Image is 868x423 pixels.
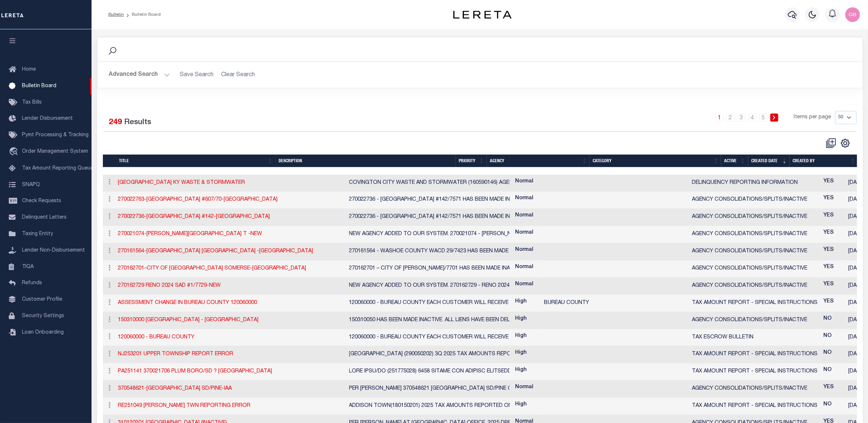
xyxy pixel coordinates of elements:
td: TAX AMOUNT REPORT - SPECIAL INSTRUCTIONS [689,363,821,381]
span: Items per page [794,114,831,122]
label: YES [824,246,834,254]
span: SNAPQ [22,182,40,187]
label: YES [824,194,834,203]
div: NEW AGENCY ADDED TO OUR SYSTEM. 270162729 - RENO 2024 SAD #1/7729 [349,282,510,290]
th: Title: activate to sort column ascending [116,155,275,167]
td: AGENCY CONSOLIDATIONS/SPLITS/INACTIVE [689,278,821,295]
label: NO [824,366,832,374]
div: [GEOGRAPHIC_DATA] (290050202) 3Q 2025 TAX AMOUNTS REPORTED [DATE] VIA JOB NJ253201. WE REGRET AMO... [349,350,510,359]
label: YES [824,383,834,392]
a: 150310000 [GEOGRAPHIC_DATA] - [GEOGRAPHIC_DATA] [118,318,259,323]
label: Normal [515,383,534,392]
div: NEW AGENCY ADDED TO OUR SYSTEM. 270021074 - [PERSON_NAME][GEOGRAPHIC_DATA] T-23/7821 [349,230,510,238]
span: Tax Amount Reporting Queue [22,166,93,171]
div: 270022736 - [GEOGRAPHIC_DATA] #142/7571 HAS BEEN MADE INACTIVE. THE DISTRICT HAS MATURED AND IS P... [349,196,510,204]
label: YES [824,263,834,271]
label: YES [824,212,834,220]
a: 270022736-[GEOGRAPHIC_DATA] #142-[GEOGRAPHIC_DATA] [118,214,270,219]
label: High [515,401,527,409]
td: TAX ESCROW BULLETIN [689,329,821,346]
button: Advanced Search [109,68,170,82]
td: AGENCY CONSOLIDATIONS/SPLITS/INACTIVE [689,260,821,278]
span: Loan Onboarding [22,330,64,335]
label: High [515,349,527,357]
td: AGENCY CONSOLIDATIONS/SPLITS/INACTIVE [689,243,821,260]
a: 1 [715,114,723,122]
div: ADDISON TOWN(180150201) 2025 TAX AMOUNTS REPORTED ON [DATE] VIA JOB ME251049 WERE INCORRECT. [PER... [349,402,510,410]
div: PER [PERSON_NAME] 370548621 [GEOGRAPHIC_DATA] SD/PINE GROVE TWP_MOBILE HOMES IS COLLECTED UNDER A... [349,385,510,393]
a: 2 [726,114,734,122]
a: 3 [737,114,745,122]
td: AGENCY CONSOLIDATIONS/SPLITS/INACTIVE [689,192,821,209]
a: 270022763-[GEOGRAPHIC_DATA] #607/70-[GEOGRAPHIC_DATA] [118,197,278,202]
th: Priority: activate to sort column ascending [456,155,487,167]
div: 150310050 HAS BEEN MADE INACTIVE. ALL LIENS HAVE BEEN DELETED. [349,316,510,324]
span: Lender Disbursement [22,116,73,121]
label: Results [124,117,152,129]
span: Home [22,67,36,72]
div: 270162701 – CITY OF [PERSON_NAME]/7701 HAS BEEN MADE INACTIVE. THE DISTRICT HAS MATURED AND IS PA... [349,265,510,273]
a: 370548621-[GEOGRAPHIC_DATA] SD/PINE-IAA [118,386,232,391]
label: Normal [515,281,534,289]
div: 120060000 - BUREAU COUNTY EACH CUSTOMER WILL RECEIVE SPECIFIC LOAN DETAIL ON TAR. ON [DATE] [PERS... [349,334,510,342]
span: Order Management System [22,149,88,154]
td: AGENCY CONSOLIDATIONS/SPLITS/INACTIVE [689,312,821,329]
th: Created by: activate to sort column ascending [790,155,858,167]
label: High [515,366,527,374]
span: Pymt Processing & Tracking [22,133,89,138]
a: ASSESSMENT CHANGE IN BUREAU COUNTY 120060000 [118,300,257,305]
a: PA251141 370021706 PLUM BORO/SD ? [GEOGRAPHIC_DATA] [118,369,272,374]
a: RE251049 [PERSON_NAME] TWN REPORTING ERROR [118,403,251,408]
i: travel_explore [9,147,21,157]
td: TAX AMOUNT REPORT - SPECIAL INSTRUCTIONS [689,295,821,312]
td: TAX AMOUNT REPORT - SPECIAL INSTRUCTIONS [689,346,821,363]
td: DELINQUENCY REPORTING INFORMATION [689,175,821,192]
span: Refunds [22,281,42,286]
span: TIQA [22,264,34,269]
label: YES [824,178,834,186]
a: 270162701–CITY OF [GEOGRAPHIC_DATA] SOMERSE-[GEOGRAPHIC_DATA] [118,266,306,271]
span: Lender Non-Disbursement [22,248,85,253]
a: 270161564-[GEOGRAPHIC_DATA] [GEOGRAPHIC_DATA] -[GEOGRAPHIC_DATA] [118,249,313,254]
td: AGENCY CONSOLIDATIONS/SPLITS/INACTIVE [689,226,821,243]
label: YES [824,229,834,237]
span: Taxing Entity [22,231,53,237]
span: 249 [109,119,122,126]
label: NO [824,401,832,409]
li: Bulletin Board [124,11,161,18]
td: AGENCY CONSOLIDATIONS/SPLITS/INACTIVE [689,209,821,226]
a: 270021074-[PERSON_NAME][GEOGRAPHIC_DATA] T -NEW [118,231,262,237]
div: LORE IPSU/DO (251775028) 6458 SITAME CON ADIPISC ELITSEDD 04/21/85 EIU TEM IN166110.UT LABORE ETD... [349,368,510,376]
td: BUREAU COUNTY [541,295,689,312]
label: YES [824,298,834,306]
span: Delinquent Letters [22,215,67,220]
a: NJ253201 UPPER TOWNSHIP REPORT ERROR [118,352,234,357]
span: Bulletin Board [22,84,56,89]
img: logo-dark.svg [453,11,512,19]
label: NO [824,315,832,323]
a: Bulletin [108,12,124,17]
img: svg+xml;base64,PHN2ZyB4bWxucz0iaHR0cDovL3d3dy53My5vcmcvMjAwMC9zdmciIHBvaW50ZXItZXZlbnRzPSJub25lIi... [845,7,860,22]
span: Customer Profile [22,297,62,302]
label: Normal [515,194,534,203]
label: Normal [515,246,534,254]
label: Normal [515,263,534,271]
th: Category: activate to sort column ascending [590,155,721,167]
span: Tax Bills [22,100,42,105]
label: YES [824,281,834,289]
a: 270162729 RENO 2024 SAD #1/7729-NEW [118,283,221,288]
a: 120060000 - BUREAU COUNTY [118,335,195,340]
th: Created date: activate to sort column ascending [748,155,790,167]
th: Active: activate to sort column ascending [721,155,748,167]
div: 270022736 - [GEOGRAPHIC_DATA] #142/7571 HAS BEEN MADE INACTIVE. THE DISTRICT HAS MATURED AND IS P... [349,213,510,221]
th: description [276,155,456,167]
label: Normal [515,212,534,220]
label: High [515,315,527,323]
a: 5 [759,114,767,122]
a: 4 [748,114,756,122]
label: Normal [515,229,534,237]
div: 120060000 - BUREAU COUNTY EACH CUSTOMER WILL RECEIVE SPECIFIC LOAN DETAIL ON TAR. ON [DATE] [PERS... [349,299,510,307]
span: Security Settings [22,313,64,319]
div: COVINGTON CITY WASTE AND STORMWATER (160590146) AGENCY WAS RECENTLY CREATED TO SOLELY REPORT UNPA... [349,179,510,187]
label: NO [824,332,832,340]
